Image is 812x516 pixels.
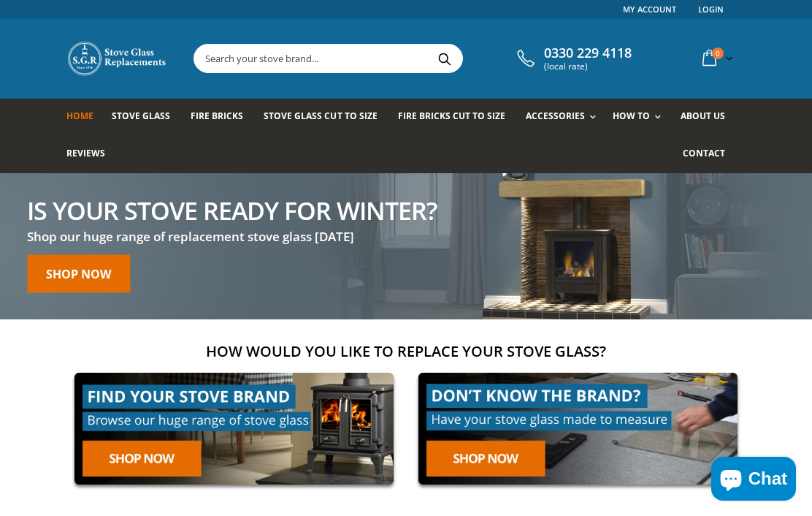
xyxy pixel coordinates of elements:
[613,99,668,136] a: How To
[526,99,603,136] a: Accessories
[707,457,800,504] inbox-online-store-chat: Shopify online store chat
[27,254,130,292] a: Shop now
[112,99,181,136] a: Stove Glass
[613,110,650,122] span: How To
[191,99,254,136] a: Fire Bricks
[681,99,736,136] a: About us
[398,99,516,136] a: Fire Bricks Cut To Size
[191,110,243,122] span: Fire Bricks
[410,365,746,493] img: made-to-measure-cta_2cd95ceb-d519-4648-b0cf-d2d338fdf11f.jpg
[66,341,746,361] h2: How would you like to replace your stove glass?
[683,147,725,159] span: Contact
[27,228,437,245] h3: Shop our huge range of replacement stove glass [DATE]
[66,40,169,77] img: Stove Glass Replacement
[66,147,105,159] span: Reviews
[112,110,170,122] span: Stove Glass
[66,110,93,122] span: Home
[66,99,104,136] a: Home
[264,99,388,136] a: Stove Glass Cut To Size
[264,110,377,122] span: Stove Glass Cut To Size
[712,48,724,59] span: 0
[681,110,725,122] span: About us
[398,110,505,122] span: Fire Bricks Cut To Size
[194,45,597,72] input: Search your stove brand...
[66,136,116,173] a: Reviews
[428,45,461,72] button: Search
[697,44,736,72] a: 0
[526,110,585,122] span: Accessories
[683,136,736,173] a: Contact
[27,197,437,222] h2: Is your stove ready for winter?
[66,365,402,493] img: find-your-brand-cta_9b334d5d-5c94-48ed-825f-d7972bbdebd0.jpg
